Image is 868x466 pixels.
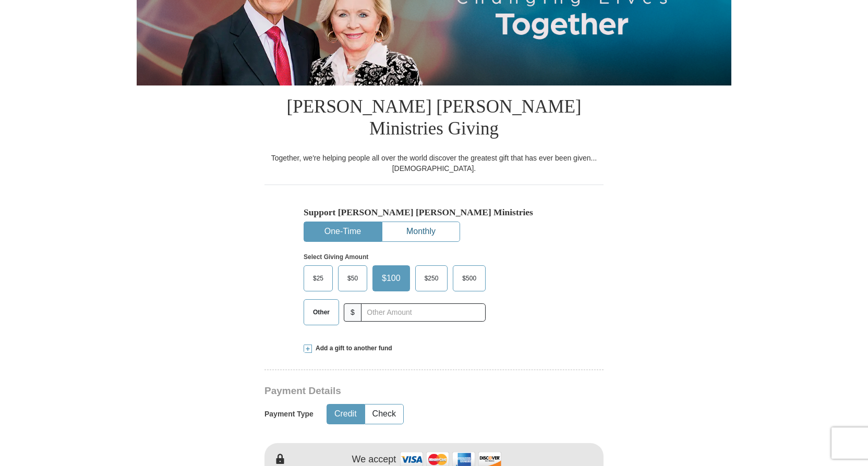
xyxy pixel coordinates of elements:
[308,304,335,320] span: Other
[264,385,531,397] h3: Payment Details
[361,303,486,322] input: Other Amount
[327,404,364,424] button: Credit
[304,222,381,241] button: One-Time
[352,454,396,465] h4: We accept
[304,207,564,218] h5: Support [PERSON_NAME] [PERSON_NAME] Ministries
[365,404,403,424] button: Check
[304,253,368,261] strong: Select Giving Amount
[312,344,392,353] span: Add a gift to another fund
[264,85,604,153] h1: [PERSON_NAME] [PERSON_NAME] Ministries Giving
[264,153,604,174] div: Together, we're helping people all over the world discover the greatest gift that has ever been g...
[382,222,460,241] button: Monthly
[344,303,361,322] span: $
[342,271,363,286] span: $50
[457,271,481,286] span: $500
[419,271,444,286] span: $250
[308,271,329,286] span: $25
[377,271,406,286] span: $100
[264,410,314,419] h5: Payment Type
